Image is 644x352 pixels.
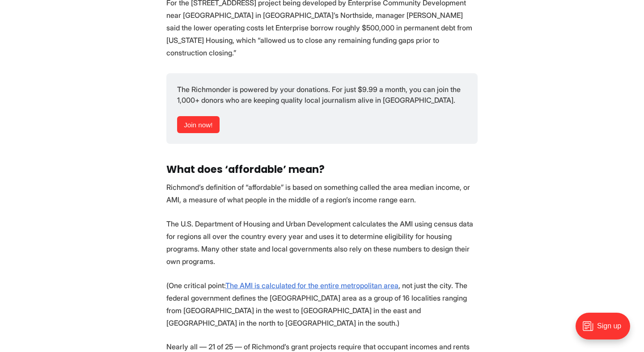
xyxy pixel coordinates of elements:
p: (One critical point: , not just the city. The federal government defines the [GEOGRAPHIC_DATA] ar... [166,279,478,329]
a: Join now! [177,116,220,133]
iframe: portal-trigger [568,308,644,352]
span: The Richmonder is powered by your donations. For just $9.99 a month, you can join the 1,000+ dono... [177,85,462,105]
a: The AMI is calculated for the entire metropolitan area [225,281,398,290]
p: The U.S. Department of Housing and Urban Development calculates the AMI using census data for reg... [166,218,478,268]
strong: What does ‘affordable’ mean? [166,162,325,176]
p: Richmond’s definition of “affordable” is based on something called the area median income, or AMI... [166,181,478,206]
